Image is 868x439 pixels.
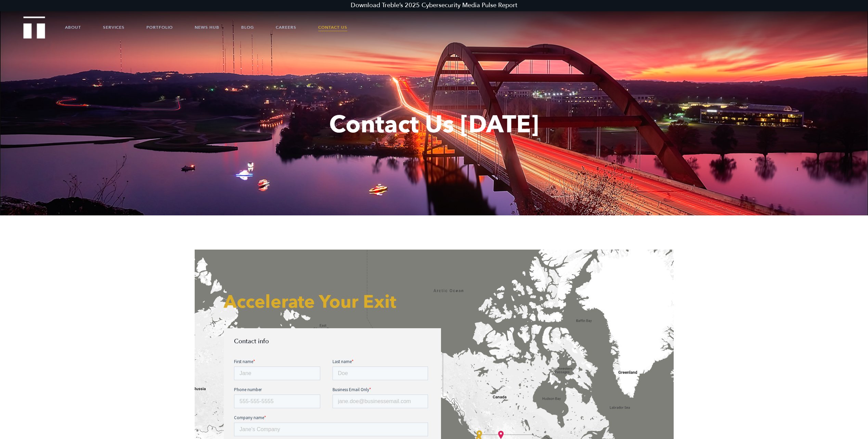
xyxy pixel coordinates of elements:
[99,28,135,34] span: Business Email Only
[146,17,173,38] a: Portfolio
[99,36,194,50] input: jane.doe@businessemail.com
[318,17,347,38] a: Contact Us
[224,290,441,315] h2: Accelerate Your Exit
[24,16,45,38] img: Treble logo
[65,17,81,38] a: About
[241,17,254,38] a: Blog
[195,17,219,38] a: News Hub
[99,0,118,6] span: Last name
[24,17,44,38] a: Treble Homepage
[5,108,863,141] h1: Contact Us [DATE]
[99,8,194,22] input: Doe
[276,17,296,38] a: Careers
[234,338,431,345] h3: Contact info
[103,17,125,38] a: Services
